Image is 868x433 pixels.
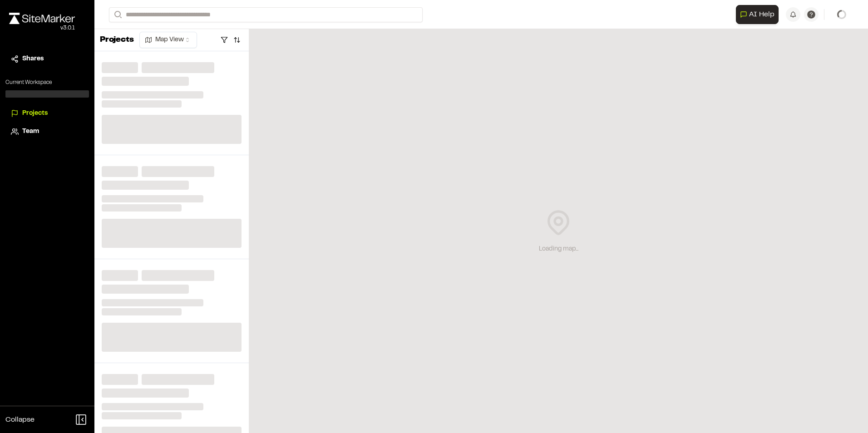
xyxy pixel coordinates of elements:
[11,108,84,118] a: Projects
[22,54,44,64] span: Shares
[539,244,578,254] div: Loading map...
[11,54,84,64] a: Shares
[22,127,39,137] span: Team
[100,34,134,46] p: Projects
[749,9,774,20] span: AI Help
[9,13,75,24] img: rebrand.png
[22,108,48,118] span: Projects
[9,24,75,32] div: Oh geez...please don't...
[109,7,125,22] button: Search
[5,79,89,87] p: Current Workspace
[11,127,84,137] a: Team
[5,414,35,425] span: Collapse
[736,5,782,24] div: Open AI Assistant
[736,5,779,24] button: Open AI Assistant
